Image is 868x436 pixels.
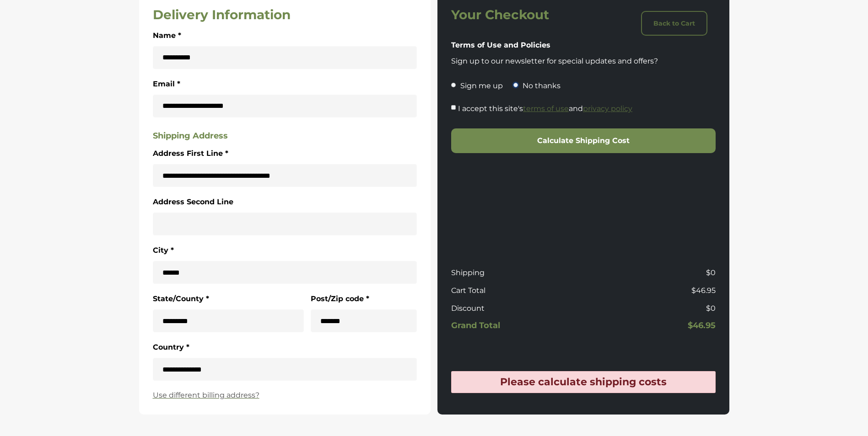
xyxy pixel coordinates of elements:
p: $0 [587,267,715,278]
p: Discount [451,303,580,314]
label: Email * [153,78,180,90]
p: Sign up to our newsletter for special updates and offers? [451,56,716,67]
h5: Shipping Address [153,131,417,141]
label: Address Second Line [153,196,233,208]
a: terms of use [523,104,569,113]
label: I accept this site's and [458,103,632,115]
h4: Please calculate shipping costs [456,376,711,388]
label: Country * [153,341,189,353]
p: Shipping [451,267,580,278]
label: Post/Zip code * [311,293,369,305]
label: City * [153,245,174,256]
a: privacy policy [583,104,632,113]
label: Terms of Use and Policies [451,39,550,51]
p: Sign me up [460,80,503,91]
p: No thanks [523,80,561,91]
h5: Grand Total [451,321,580,331]
p: $0 [587,303,715,314]
button: Calculate Shipping Cost [451,128,716,153]
p: Cart Total [451,285,580,296]
a: Back to Cart [641,11,707,36]
label: Name * [153,30,181,42]
h3: Delivery Information [153,7,417,23]
label: State/County * [153,293,209,305]
p: $46.95 [587,285,715,296]
a: Use different billing address? [153,390,417,401]
label: Address First Line * [153,148,228,160]
h3: Your Checkout [451,7,580,23]
h5: $46.95 [587,321,715,331]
